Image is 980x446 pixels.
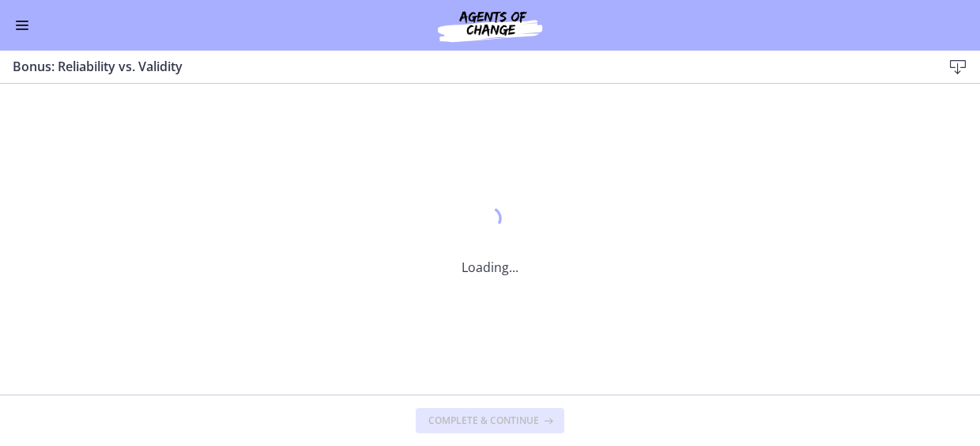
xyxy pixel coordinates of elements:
div: 1 [462,202,518,239]
button: Complete & continue [416,408,564,433]
p: Loading... [462,258,518,277]
img: Agents of Change Social Work Test Prep [395,6,585,44]
span: Complete & continue [428,414,539,427]
h3: Bonus: Reliability vs. Validity [13,57,917,76]
button: Enable menu [13,16,32,35]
